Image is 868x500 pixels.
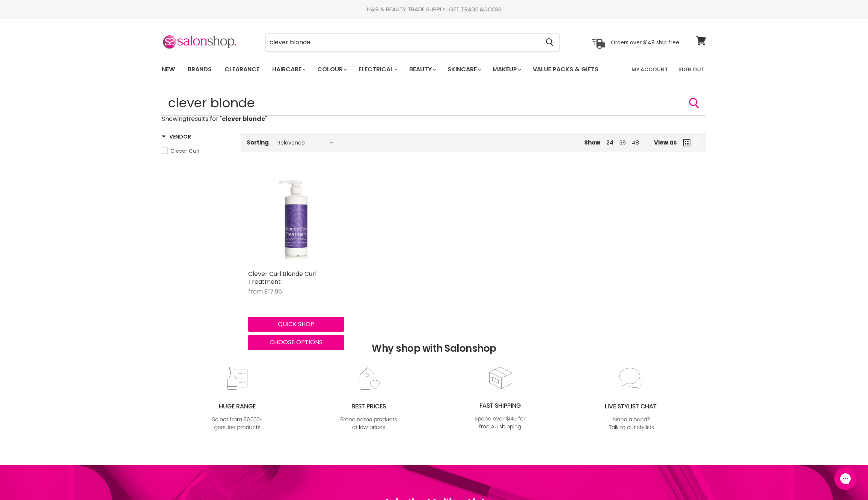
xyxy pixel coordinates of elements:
[584,139,600,146] span: Show
[248,287,263,296] span: from
[219,62,265,77] a: Clearance
[312,62,351,77] a: Colour
[152,6,716,13] div: HAIR & BEAUTY TRADE SUPPLY |
[606,139,613,146] a: 24
[162,133,191,140] h3: Vendor
[152,59,716,80] nav: Main
[162,91,706,116] form: Product
[222,114,265,123] strong: clever blonde
[170,147,199,155] span: Clever Curl
[527,62,604,77] a: Value Packs & Gifts
[449,5,502,13] a: GET TRADE ACCESS
[156,62,181,77] a: New
[162,147,231,155] a: Clever Curl
[4,313,864,366] h2: Why shop with Salonshop
[156,59,616,80] ul: Main menu
[619,139,626,146] a: 36
[264,287,282,296] span: $17.95
[267,62,310,77] a: Haircare
[632,139,639,146] a: 48
[611,39,681,45] p: Orders over $149 ship free!
[539,34,559,51] button: Search
[470,366,530,431] img: fast.jpg
[601,366,662,432] img: chat_c0a1c8f7-3133-4fc6-855f-7264552747f6.jpg
[654,139,677,146] span: View as
[338,366,399,432] img: prices.jpg
[182,62,217,77] a: Brands
[270,338,322,346] span: Choose options
[248,170,344,266] a: Clever Curl Blonde Curl Treatment
[487,62,526,77] a: Makeup
[266,34,539,51] input: Search
[404,62,440,77] a: Beauty
[265,33,560,51] form: Product
[442,62,485,77] a: Skincare
[688,97,700,109] button: Search
[186,114,188,123] strong: 1
[353,62,402,77] a: Electrical
[627,62,672,77] a: My Account
[674,62,709,77] a: Sign Out
[830,465,860,492] iframe: Gorgias live chat messenger
[162,116,706,122] p: Showing results for " "
[264,170,328,266] img: Clever Curl Blonde Curl Treatment
[248,270,316,286] a: Clever Curl Blonde Curl Treatment
[247,139,269,146] label: Sorting
[248,317,344,332] button: Quick shop
[207,366,268,432] img: range2_8cf790d4-220e-469f-917d-a18fed3854b6.jpg
[162,91,706,116] input: Search
[248,335,344,350] button: Choose options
